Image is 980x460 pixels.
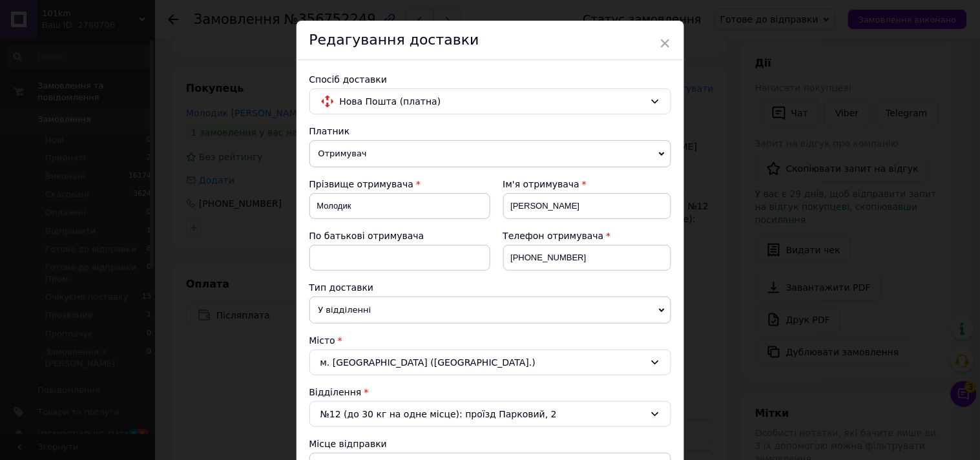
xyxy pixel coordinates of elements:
span: У відділенні [309,297,671,324]
span: Платник [309,126,350,136]
span: Телефон отримувача [503,231,604,241]
span: Ім'я отримувача [503,179,580,189]
div: №12 (до 30 кг на одне місце): проїзд Парковий, 2 [309,401,671,427]
span: Прізвище отримувача [309,179,414,189]
span: Отримувач [309,140,671,167]
div: Редагування доставки [297,21,684,60]
span: × [660,32,671,54]
input: +380 [503,245,671,271]
div: м. [GEOGRAPHIC_DATA] ([GEOGRAPHIC_DATA].) [309,350,671,375]
span: Тип доставки [309,282,374,293]
div: Відділення [309,386,671,399]
span: По батькові отримувача [309,231,424,241]
div: Місто [309,334,671,347]
div: Спосіб доставки [309,73,671,86]
span: Місце відправки [309,439,388,449]
span: Нова Пошта (платна) [340,94,645,109]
